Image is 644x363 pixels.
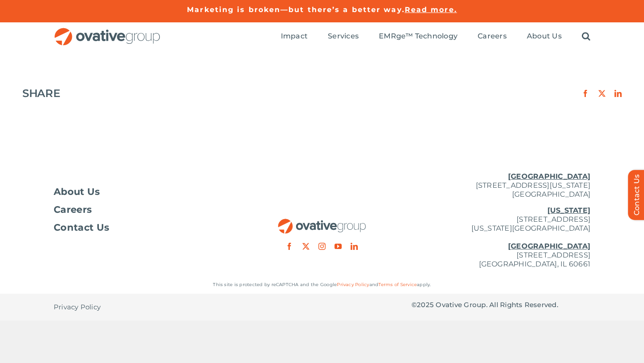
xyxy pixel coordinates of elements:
[54,205,92,214] span: Careers
[527,32,562,41] span: About Us
[318,243,326,250] a: instagram
[54,223,233,232] a: Contact Us
[582,90,589,97] a: Facebook
[379,32,458,41] span: EMRge™ Technology
[351,243,358,250] a: linkedin
[417,300,434,309] span: 2025
[187,5,405,14] a: Marketing is broken—but there’s a better way.
[54,187,233,196] a: About Us
[478,32,507,41] span: Careers
[411,172,590,199] p: [STREET_ADDRESS][US_STATE] [GEOGRAPHIC_DATA]
[378,282,417,287] a: Terms of Service
[379,32,458,42] a: EMRge™ Technology
[335,243,342,250] a: youtube
[411,206,590,269] p: [STREET_ADDRESS] [US_STATE][GEOGRAPHIC_DATA] [STREET_ADDRESS] [GEOGRAPHIC_DATA], IL 60661
[411,300,590,309] p: © Ovative Group. All Rights Reserved.
[54,294,101,321] a: Privacy Policy
[478,32,507,42] a: Careers
[508,172,590,181] u: [GEOGRAPHIC_DATA]
[54,187,100,196] span: About Us
[22,87,60,100] h4: SHARE
[614,90,622,97] a: LinkedIn
[286,243,293,250] a: facebook
[328,32,359,42] a: Services
[302,243,309,250] a: twitter
[598,90,606,97] a: X
[281,22,590,51] nav: Menu
[54,27,161,35] a: OG_Full_horizontal_RGB
[54,294,233,321] nav: Footer - Privacy Policy
[508,242,590,250] u: [GEOGRAPHIC_DATA]
[582,32,590,42] a: Search
[54,303,101,312] span: Privacy Policy
[54,223,109,232] span: Contact Us
[405,5,457,14] a: Read more.
[337,282,369,287] a: Privacy Policy
[54,187,233,232] nav: Footer Menu
[54,280,590,289] p: This site is protected by reCAPTCHA and the Google and apply.
[527,32,562,42] a: About Us
[328,32,359,41] span: Services
[281,32,308,41] span: Impact
[54,205,233,214] a: Careers
[277,218,367,226] a: OG_Full_horizontal_RGB
[547,206,590,215] u: [US_STATE]
[281,32,308,42] a: Impact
